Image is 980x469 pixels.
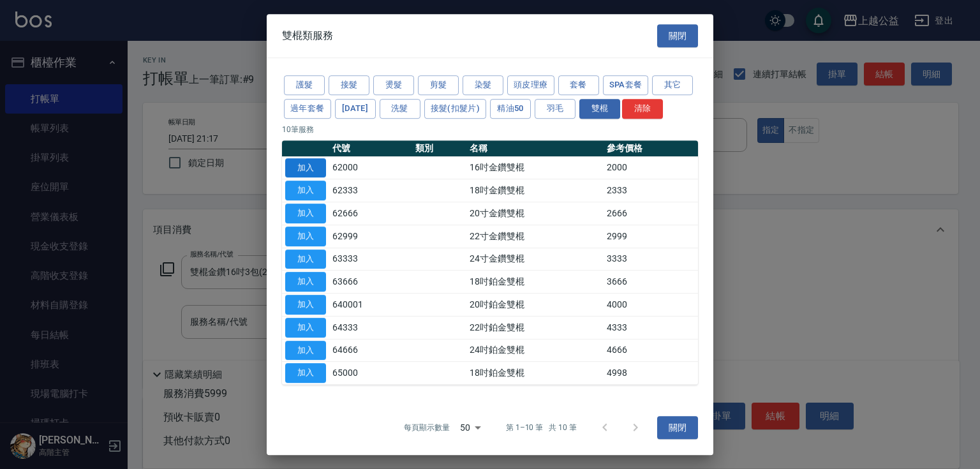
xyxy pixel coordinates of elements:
[285,158,326,178] button: 加入
[652,75,693,95] button: 其它
[380,99,420,119] button: 洗髮
[604,225,698,248] td: 2999
[466,294,604,316] td: 20吋鉑金雙棍
[329,339,412,362] td: 64666
[285,341,326,361] button: 加入
[657,24,698,48] button: 關閉
[424,99,487,119] button: 接髮(扣髮片)
[604,156,698,179] td: 2000
[329,156,412,179] td: 62000
[604,271,698,294] td: 3666
[507,75,554,95] button: 頭皮理療
[466,248,604,271] td: 24寸金鑽雙棍
[335,99,376,119] button: [DATE]
[604,248,698,271] td: 3333
[657,416,698,440] button: 關閉
[604,362,698,385] td: 4998
[284,75,325,95] button: 護髮
[284,99,331,119] button: 過年套餐
[604,179,698,202] td: 2333
[466,156,604,179] td: 16吋金鑽雙棍
[466,316,604,339] td: 22吋鉑金雙棍
[285,249,326,269] button: 加入
[466,179,604,202] td: 18吋金鑽雙棍
[466,362,604,385] td: 18吋鉑金雙棍
[404,422,450,433] p: 每頁顯示數量
[282,29,333,42] span: 雙棍類服務
[412,140,466,157] th: 類別
[622,99,663,119] button: 清除
[604,140,698,157] th: 參考價格
[579,99,620,119] button: 雙棍
[329,202,412,225] td: 62666
[329,316,412,339] td: 64333
[418,75,459,95] button: 剪髮
[329,140,412,157] th: 代號
[506,422,577,433] p: 第 1–10 筆 共 10 筆
[463,75,503,95] button: 染髮
[604,316,698,339] td: 4333
[285,227,326,246] button: 加入
[603,75,649,95] button: SPA套餐
[329,179,412,202] td: 62333
[466,225,604,248] td: 22寸金鑽雙棍
[329,75,369,95] button: 接髮
[285,272,326,292] button: 加入
[604,202,698,225] td: 2666
[466,140,604,157] th: 名稱
[329,225,412,248] td: 62999
[329,248,412,271] td: 63333
[282,124,698,135] p: 10 筆服務
[329,271,412,294] td: 63666
[466,202,604,225] td: 20寸金鑽雙棍
[466,339,604,362] td: 24吋鉑金雙棍
[604,294,698,316] td: 4000
[373,75,414,95] button: 燙髮
[285,318,326,338] button: 加入
[285,204,326,223] button: 加入
[604,339,698,362] td: 4666
[285,295,326,315] button: 加入
[558,75,599,95] button: 套餐
[455,410,486,445] div: 50
[285,363,326,383] button: 加入
[535,99,575,119] button: 羽毛
[490,99,531,119] button: 精油50
[285,181,326,200] button: 加入
[466,271,604,294] td: 18吋鉑金雙棍
[329,294,412,316] td: 640001
[329,362,412,385] td: 65000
